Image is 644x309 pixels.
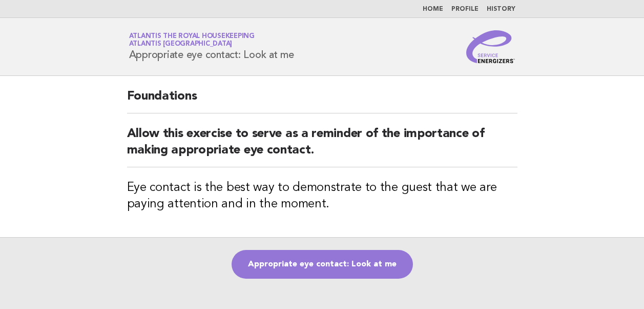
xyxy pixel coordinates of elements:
[127,88,517,113] h2: Foundations
[129,33,294,60] h1: Appropriate eye contact: Look at me
[232,250,413,279] a: Appropriate eye contact: Look at me
[127,180,517,213] h3: Eye contact is the best way to demonstrate to the guest that we are paying attention and in the m...
[129,41,233,48] span: Atlantis [GEOGRAPHIC_DATA]
[129,33,255,47] a: Atlantis the Royal HousekeepingAtlantis [GEOGRAPHIC_DATA]
[466,30,515,63] img: Service Energizers
[423,6,443,12] a: Home
[451,6,479,12] a: Profile
[127,126,517,167] h2: Allow this exercise to serve as a reminder of the importance of making appropriate eye contact.
[487,6,515,12] a: History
